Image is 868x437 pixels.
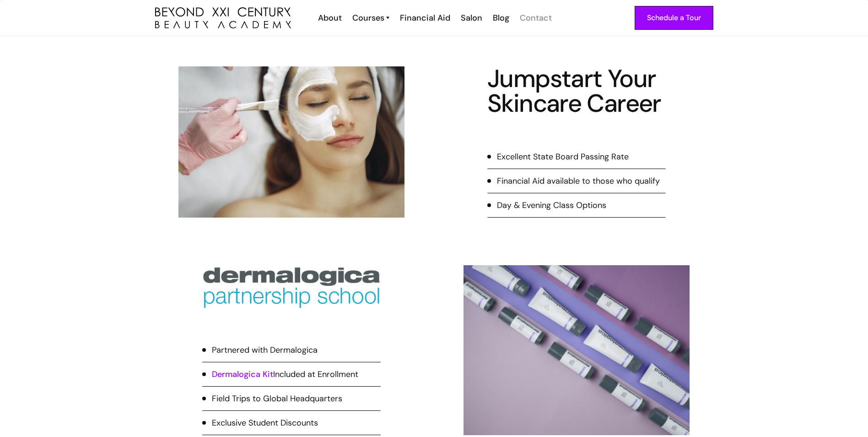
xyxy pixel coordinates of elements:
[455,12,487,24] a: Salon
[400,12,450,24] div: Financial Aid
[487,12,514,24] a: Blog
[212,368,358,380] div: Included at Enrollment
[312,12,346,24] a: About
[352,12,384,24] div: Courses
[394,12,455,24] a: Financial Aid
[635,6,713,30] a: Schedule a Tour
[487,66,666,116] h4: Jumpstart Your Skincare Career
[520,12,552,24] div: Contact
[464,265,690,435] img: Dermalogica products purple
[493,12,509,24] div: Blog
[497,175,660,187] div: Financial Aid available to those who qualify
[352,12,389,24] a: Courses
[461,12,482,24] div: Salon
[212,369,273,380] a: Dermalogica Kit
[178,66,404,217] img: facial application
[202,265,381,309] img: dermalogica partnership school
[155,7,291,29] img: beyond 21st century beauty academy logo
[497,151,629,163] div: Excellent State Board Passing Rate
[212,417,318,429] div: Exclusive Student Discounts
[155,7,291,29] a: home
[514,12,556,24] a: Contact
[212,344,318,356] div: Partnered with Dermalogica
[318,12,342,24] div: About
[212,393,342,404] div: Field Trips to Global Headquarters
[497,199,606,211] div: Day & Evening Class Options
[647,12,701,24] div: Schedule a Tour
